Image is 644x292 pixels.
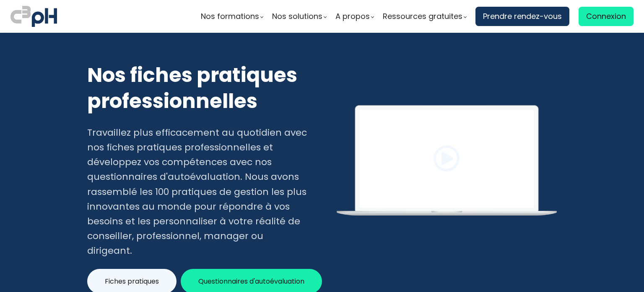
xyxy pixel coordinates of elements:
span: A propos [335,10,370,23]
span: Fiches pratiques [105,276,159,287]
span: Ressources gratuites [383,10,462,23]
span: Connexion [586,10,626,23]
h2: Nos fiches pratiques professionnelles [87,62,308,115]
img: logo C3PH [10,4,57,29]
span: Prendre rendez-vous [483,10,562,23]
span: Nos formations [201,10,259,23]
a: Connexion [579,7,634,26]
div: Travaillez plus efficacement au quotidien avec nos fiches pratiques professionnelles et développe... [87,125,308,258]
span: Nos solutions [272,10,322,23]
span: Questionnaires d'autoévaluation [198,276,304,287]
a: Prendre rendez-vous [475,7,569,26]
